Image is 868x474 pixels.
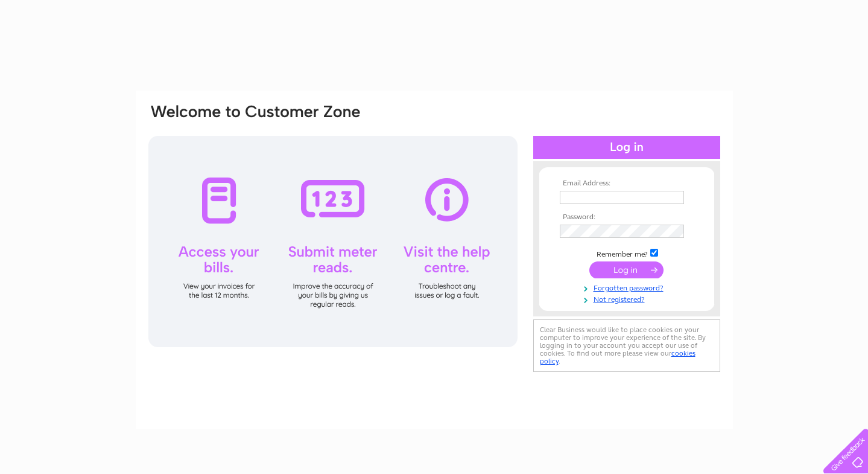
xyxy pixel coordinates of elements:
th: Email Address: [557,179,697,188]
th: Password: [557,213,697,222]
a: cookies policy [540,349,695,365]
a: Not registered? [560,293,697,304]
a: Forgotten password? [560,281,697,293]
div: Clear Business would like to place cookies on your computer to improve your experience of the sit... [533,319,720,372]
input: Submit [589,261,664,278]
td: Remember me? [557,247,697,259]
